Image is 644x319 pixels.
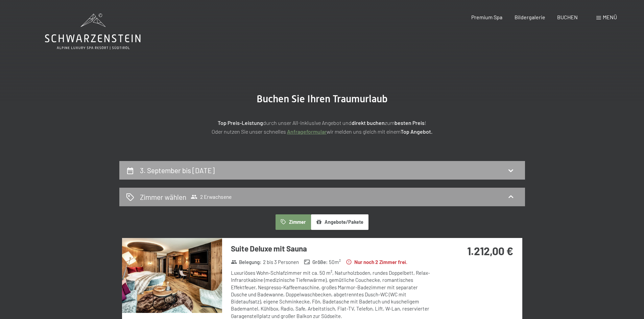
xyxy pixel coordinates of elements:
p: durch unser All-inklusive Angebot und zum ! Oder nutzen Sie unser schnelles wir melden uns gleich... [153,118,491,136]
h2: 3. September bis [DATE] [140,166,215,175]
span: 50 m² [329,259,341,266]
span: Buchen Sie Ihren Traumurlaub [257,93,388,105]
h3: Suite Deluxe mit Sauna [231,243,432,254]
button: Angebote/Pakete [311,214,368,230]
strong: Top Preis-Leistung [218,119,263,126]
a: BUCHEN [557,14,578,20]
strong: besten Preis [395,119,425,126]
span: 2 Erwachsene [191,193,232,200]
span: Menü [603,14,617,20]
strong: 1.212,00 € [467,244,513,257]
img: mss_renderimg.php [122,238,222,313]
strong: Größe : [304,259,328,266]
strong: Top Angebot. [401,128,432,135]
a: Bildergalerie [515,14,545,20]
a: Anfrageformular [287,128,327,135]
h2: Zimmer wählen [140,192,186,202]
a: Premium Spa [471,14,502,20]
strong: Belegung : [231,259,262,266]
strong: direkt buchen [352,119,385,126]
button: Zimmer [276,214,311,230]
strong: Nur noch 2 Zimmer frei. [346,259,407,266]
span: 2 bis 3 Personen [263,259,299,266]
